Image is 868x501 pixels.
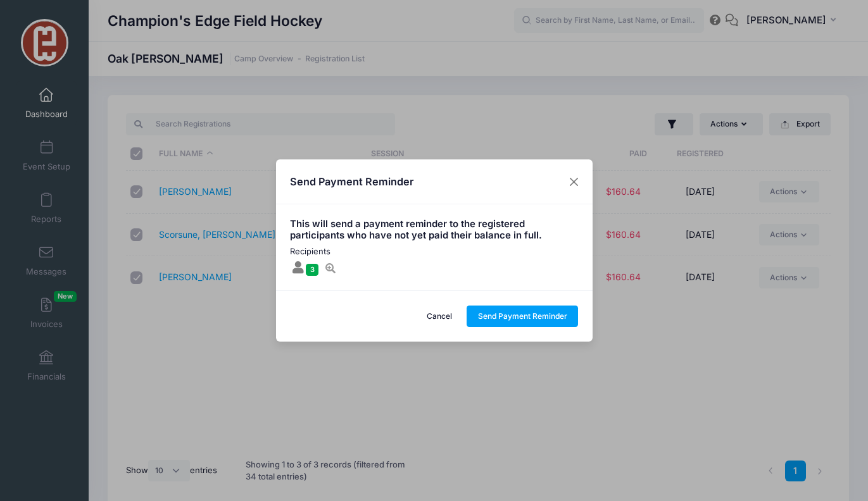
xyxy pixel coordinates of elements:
[306,264,318,276] span: 3
[290,245,338,258] label: Recipients
[467,306,578,327] button: Send Payment Reminder
[290,174,413,189] h4: Send Payment Reminder
[415,306,463,327] button: Cancel
[290,219,578,242] h5: This will send a payment reminder to the registered participants who have not yet paid their bala...
[562,170,585,193] button: Close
